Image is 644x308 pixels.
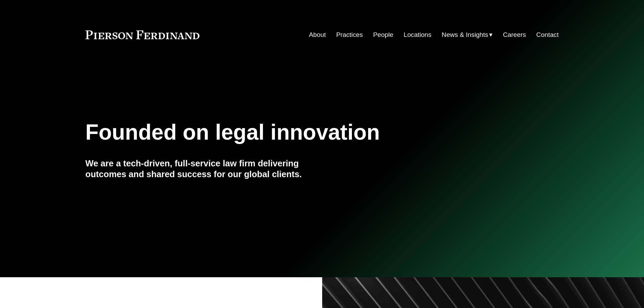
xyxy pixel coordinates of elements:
a: Locations [404,28,431,41]
a: Careers [503,28,526,41]
a: People [373,28,393,41]
span: News & Insights [442,29,488,41]
h4: We are a tech-driven, full-service law firm delivering outcomes and shared success for our global... [86,158,322,180]
a: folder dropdown [442,28,493,41]
a: Practices [336,28,363,41]
a: About [309,28,326,41]
h1: Founded on legal innovation [86,120,480,145]
a: Contact [536,28,558,41]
